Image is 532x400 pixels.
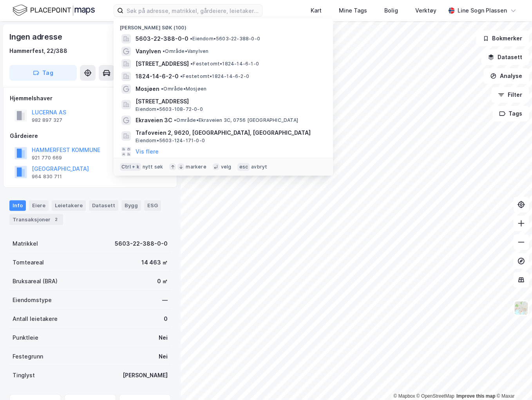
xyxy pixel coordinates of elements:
div: Hjemmelshaver [10,94,170,103]
div: Mine Tags [339,6,367,15]
div: Kontrollprogram for chat [493,362,532,400]
div: velg [221,164,232,170]
div: Nei [159,333,168,342]
div: 0 ㎡ [157,277,168,286]
div: Datasett [89,200,118,210]
a: OpenStreetMap [416,393,454,399]
input: Søk på adresse, matrikkel, gårdeiere, leietakere eller personer [123,5,262,16]
div: [PERSON_NAME] søk (100) [114,18,333,33]
span: 1824-14-6-2-0 [136,72,179,81]
div: 982 897 327 [32,117,62,123]
div: 14 463 ㎡ [141,258,168,267]
div: esc [237,163,250,171]
iframe: Chat Widget [493,362,532,400]
div: Leietakere [52,200,86,210]
div: Nei [159,352,168,361]
div: 921 770 669 [32,155,62,161]
div: Hammerfest, 22/388 [9,46,67,56]
span: [STREET_ADDRESS] [136,97,324,106]
div: Transaksjoner [9,214,63,225]
span: • [174,117,176,123]
a: Improve this map [456,393,495,399]
div: Kart [311,6,322,15]
button: Datasett [481,49,529,65]
div: Punktleie [13,333,38,342]
span: • [161,86,163,92]
span: • [190,36,192,42]
span: [STREET_ADDRESS] [136,59,189,69]
button: Filter [491,87,529,103]
span: Trafoveien 2, 9620, [GEOGRAPHIC_DATA], [GEOGRAPHIC_DATA] [136,128,324,138]
div: Verktøy [415,6,436,15]
div: 964 830 711 [32,174,62,180]
button: Analyse [483,68,529,84]
div: Festegrunn [13,352,43,361]
div: Matrikkel [13,239,38,248]
button: Bokmerker [476,31,529,46]
span: Ekraveien 3C [136,116,172,125]
span: Eiendom • 5603-108-72-0-0 [136,106,203,112]
div: Tomteareal [13,258,44,267]
div: Ctrl + k [120,163,141,171]
span: • [190,61,193,67]
div: Info [9,200,26,210]
span: 5603-22-388-0-0 [136,34,188,43]
div: markere [186,164,206,170]
span: Festetomt • 1824-14-6-1-0 [190,61,259,67]
button: Vis flere [136,147,159,156]
div: Line Sogn Plassen [458,6,507,15]
div: Eiendomstype [13,295,52,305]
img: logo.f888ab2527a4732fd821a326f86c7f29.svg [13,4,95,17]
div: Tinglyst [13,371,35,380]
span: Område • Vanylven [163,48,208,54]
button: Tags [492,106,529,121]
div: 5603-22-388-0-0 [115,239,168,248]
span: Område • Ekraveien 3C, 0756 [GEOGRAPHIC_DATA] [174,117,298,123]
div: Bolig [384,6,398,15]
div: [PERSON_NAME] [123,371,168,380]
div: ESG [144,200,161,210]
div: Eiere [29,200,49,210]
div: 2 [52,215,60,223]
div: Bygg [121,200,141,210]
div: avbryt [251,164,267,170]
div: 0 [164,314,168,324]
span: Eiendom • 5603-124-171-0-0 [136,138,205,144]
span: Område • Mosjøen [161,86,206,92]
a: Mapbox [393,393,415,399]
div: Antall leietakere [13,314,58,324]
span: Vanylven [136,47,161,56]
span: Festetomt • 1824-14-6-2-0 [180,73,249,80]
div: Bruksareal (BRA) [13,277,58,286]
button: Tag [9,65,77,81]
div: nytt søk [143,164,163,170]
span: Mosjøen [136,84,159,94]
img: Z [514,300,528,315]
span: Eiendom • 5603-22-388-0-0 [190,36,260,42]
div: Ingen adresse [9,31,63,43]
span: • [163,48,165,54]
div: — [162,295,168,305]
span: • [180,73,183,79]
div: Gårdeiere [10,131,170,141]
